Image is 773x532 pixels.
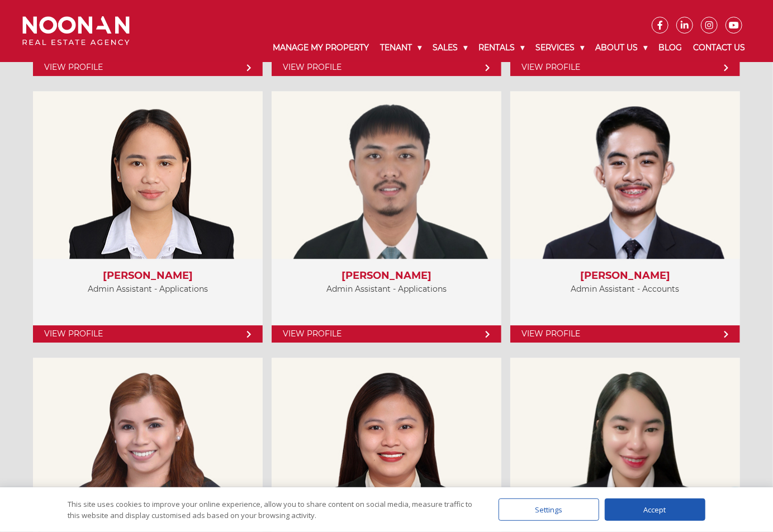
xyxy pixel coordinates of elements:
[521,282,729,296] p: Admin Assistant - Accounts
[510,59,740,76] a: View Profile
[33,59,263,76] a: View Profile
[33,325,263,343] a: View Profile
[521,270,729,282] h3: [PERSON_NAME]
[427,34,473,62] a: Sales
[68,498,476,521] div: This site uses cookies to improve your online experience, allow you to share content on social me...
[272,325,501,343] a: View Profile
[590,34,653,62] a: About Us
[272,59,501,76] a: View Profile
[22,16,130,46] img: Noonan Real Estate Agency
[473,34,530,62] a: Rentals
[499,498,599,521] div: Settings
[510,325,740,343] a: View Profile
[653,34,687,62] a: Blog
[605,498,705,521] div: Accept
[283,282,490,296] p: Admin Assistant - Applications
[374,34,427,62] a: Tenant
[530,34,590,62] a: Services
[283,270,490,282] h3: [PERSON_NAME]
[687,34,751,62] a: Contact Us
[267,34,374,62] a: Manage My Property
[44,270,252,282] h3: [PERSON_NAME]
[44,282,252,296] p: Admin Assistant - Applications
